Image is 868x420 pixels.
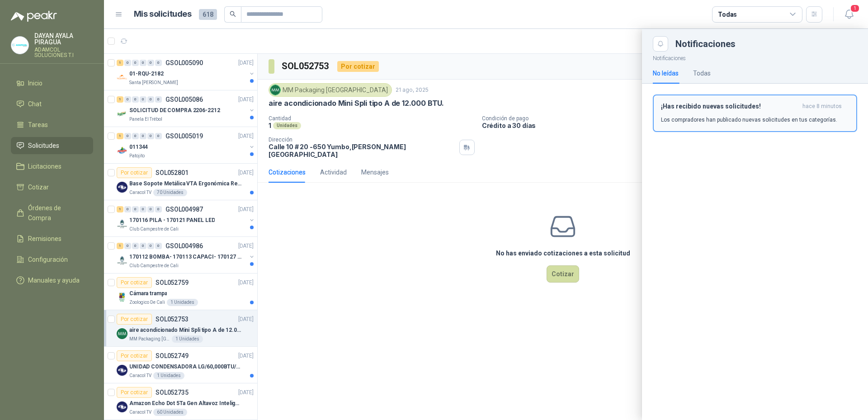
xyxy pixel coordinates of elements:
span: Tareas [28,120,48,130]
a: Órdenes de Compra [11,199,93,227]
div: Notificaciones [675,39,857,48]
span: Remisiones [28,234,61,244]
h3: ¡Has recibido nuevas solicitudes! [661,103,799,110]
img: Logo peakr [11,11,57,22]
div: Todas [718,9,737,19]
p: ADAMCOL SOLUCIONES T.I [34,47,93,58]
p: Los compradores han publicado nuevas solicitudes en tus categorías. [661,116,837,124]
a: Chat [11,95,93,113]
img: Company Logo [11,37,28,54]
button: Close [653,36,668,52]
p: Notificaciones [642,52,868,63]
button: ¡Has recibido nuevas solicitudes!hace 8 minutos Los compradores han publicado nuevas solicitudes ... [653,94,857,132]
a: Cotizar [11,179,93,196]
span: 618 [199,9,217,20]
span: Solicitudes [28,141,59,151]
a: Configuración [11,251,93,268]
a: Remisiones [11,230,93,247]
span: Cotizar [28,182,49,192]
a: Inicio [11,75,93,92]
span: Inicio [28,78,42,88]
div: Todas [693,68,711,78]
span: search [230,11,236,17]
a: Tareas [11,116,93,133]
span: Licitaciones [28,161,61,171]
span: Órdenes de Compra [28,203,85,223]
h1: Mis solicitudes [134,8,192,21]
span: Configuración [28,255,68,264]
span: Manuales y ayuda [28,275,80,285]
a: Solicitudes [11,137,93,154]
button: 1 [841,6,857,23]
span: 1 [850,4,860,13]
div: No leídas [653,68,679,78]
a: Licitaciones [11,158,93,175]
span: Chat [28,99,42,109]
span: hace 8 minutos [802,103,842,110]
p: DAYAN AYALA PIRAGUA [34,33,93,45]
a: Manuales y ayuda [11,272,93,289]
